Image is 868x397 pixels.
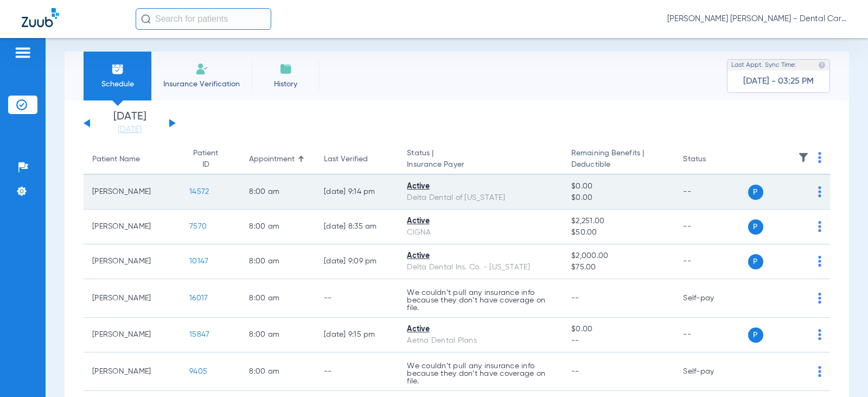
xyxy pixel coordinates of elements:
td: Self-pay [674,352,748,391]
a: [DATE] [97,124,162,135]
img: Schedule [111,62,124,75]
img: group-dot-blue.svg [818,152,821,163]
span: P [748,219,763,235]
span: P [748,327,763,343]
div: Appointment [249,154,307,165]
td: [PERSON_NAME] [84,175,181,210]
td: 8:00 AM [240,244,315,279]
span: Deductible [571,159,666,171]
td: -- [674,244,748,279]
img: Search Icon [141,14,151,24]
img: group-dot-blue.svg [818,256,821,267]
div: Last Verified [324,154,368,165]
td: [PERSON_NAME] [84,352,181,391]
img: History [279,62,292,75]
input: Search for patients [136,8,271,30]
th: Status [674,144,748,175]
div: Patient ID [189,148,232,171]
th: Remaining Benefits | [563,144,674,175]
span: 9405 [189,368,207,375]
span: 7570 [189,223,207,230]
span: History [260,79,311,90]
span: P [748,254,763,269]
div: Delta Dental of [US_STATE] [407,192,554,204]
img: Manual Insurance Verification [195,62,208,75]
td: 8:00 AM [240,318,315,352]
td: -- [674,175,748,210]
td: Self-pay [674,279,748,318]
span: $50.00 [571,227,666,238]
td: 8:00 AM [240,352,315,391]
div: Patient Name [92,154,140,165]
div: Active [407,250,554,262]
div: Active [407,216,554,227]
td: 8:00 AM [240,175,315,210]
span: $0.00 [571,181,666,192]
img: last sync help info [818,61,826,69]
span: -- [571,335,666,346]
div: Active [407,181,554,192]
img: group-dot-blue.svg [818,293,821,304]
td: [PERSON_NAME] [84,279,181,318]
span: 15847 [189,331,209,338]
td: [PERSON_NAME] [84,210,181,244]
th: Status | [398,144,563,175]
p: We couldn’t pull any insurance info because they don’t have coverage on file. [407,362,554,385]
td: [DATE] 9:09 PM [315,244,398,279]
div: Active [407,324,554,335]
span: $75.00 [571,262,666,273]
td: [PERSON_NAME] [84,318,181,352]
div: Aetna Dental Plans [407,335,554,346]
img: filter.svg [798,152,809,163]
span: 10147 [189,257,208,265]
span: -- [571,368,579,375]
img: group-dot-blue.svg [818,329,821,340]
td: -- [315,352,398,391]
span: [PERSON_NAME] [PERSON_NAME] - Dental Care of [PERSON_NAME] [667,14,846,24]
td: [DATE] 8:35 AM [315,210,398,244]
span: Insurance Verification [159,79,244,90]
td: -- [674,318,748,352]
td: [DATE] 9:14 PM [315,175,398,210]
div: Delta Dental Ins. Co. - [US_STATE] [407,262,554,273]
div: Appointment [249,154,295,165]
span: 14572 [189,188,209,196]
img: group-dot-blue.svg [818,221,821,232]
span: 16017 [189,294,208,302]
td: 8:00 AM [240,210,315,244]
span: $0.00 [571,324,666,335]
img: hamburger-icon [14,46,31,59]
td: -- [674,210,748,244]
img: group-dot-blue.svg [818,186,821,197]
span: P [748,185,763,200]
div: Last Verified [324,154,390,165]
span: $2,000.00 [571,250,666,262]
img: Zuub Logo [22,8,59,27]
div: Patient ID [189,148,222,171]
p: We couldn’t pull any insurance info because they don’t have coverage on file. [407,289,554,312]
div: CIGNA [407,227,554,238]
span: Insurance Payer [407,159,554,171]
img: group-dot-blue.svg [818,366,821,377]
td: [PERSON_NAME] [84,244,181,279]
span: [DATE] - 03:25 PM [743,76,814,87]
span: $0.00 [571,192,666,204]
li: [DATE] [97,111,162,135]
span: -- [571,294,579,302]
td: 8:00 AM [240,279,315,318]
td: -- [315,279,398,318]
td: [DATE] 9:15 PM [315,318,398,352]
div: Patient Name [92,154,172,165]
span: $2,251.00 [571,216,666,227]
span: Last Appt. Sync Time: [731,60,796,71]
span: Schedule [92,79,143,90]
